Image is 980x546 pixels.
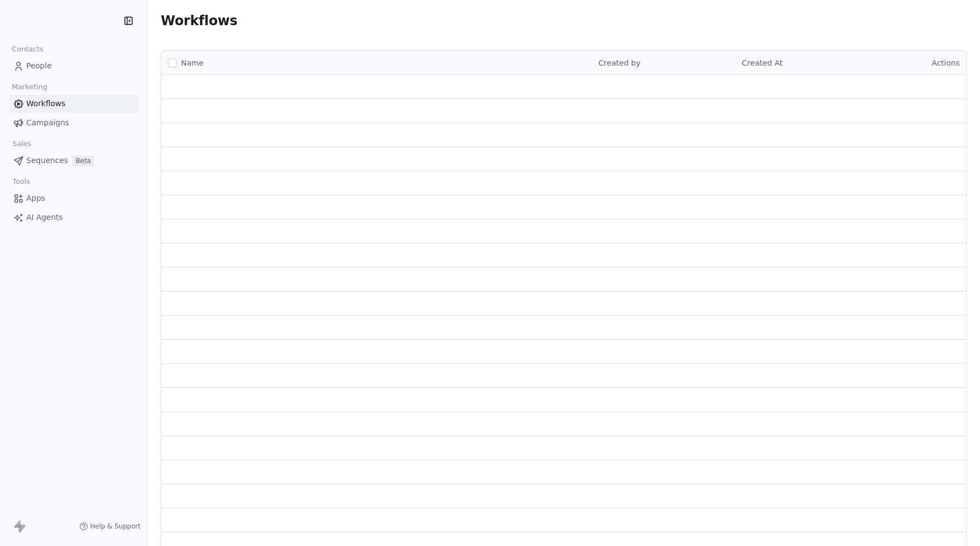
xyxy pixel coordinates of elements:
a: AI Agents [9,208,138,226]
span: Workflows [26,98,66,109]
span: Marketing [7,79,52,95]
span: Name [181,57,203,69]
span: People [26,60,52,72]
span: Created At [742,59,783,67]
span: Help & Support [90,522,141,531]
span: Tools [8,173,34,190]
a: People [9,57,138,75]
span: Apps [26,193,45,204]
span: Workflows [161,13,237,28]
a: Help & Support [79,522,141,531]
a: Workflows [9,95,138,113]
span: Beta [72,155,94,166]
span: Actions [932,59,960,67]
span: Contacts [7,41,48,57]
a: Campaigns [9,114,138,132]
span: Campaigns [26,117,69,129]
span: Sales [8,136,36,152]
span: Created by [598,59,640,67]
span: Sequences [26,155,68,166]
span: AI Agents [26,212,63,223]
a: SequencesBeta [9,152,138,170]
a: Apps [9,189,138,207]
